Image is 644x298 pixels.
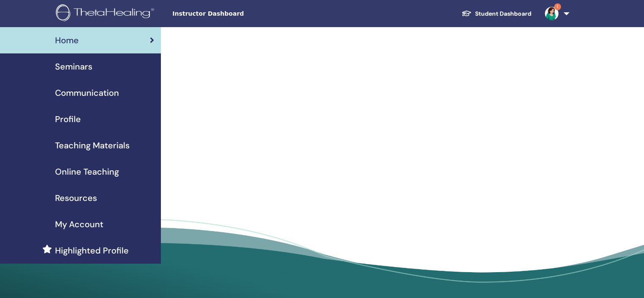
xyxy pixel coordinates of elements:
img: graduation-cap-white.svg [462,10,472,17]
span: Home [55,34,79,47]
span: Highlighted Profile [55,244,129,257]
span: My Account [55,218,103,231]
span: Seminars [55,60,92,73]
span: Profile [55,113,81,125]
img: logo.png [56,4,157,23]
span: Online Teaching [55,165,119,178]
span: Instructor Dashboard [172,9,299,18]
span: Communication [55,86,119,99]
img: default.jpg [545,7,558,20]
span: 1 [554,3,561,10]
span: Resources [55,192,97,204]
span: Teaching Materials [55,139,130,152]
a: Student Dashboard [455,6,538,22]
